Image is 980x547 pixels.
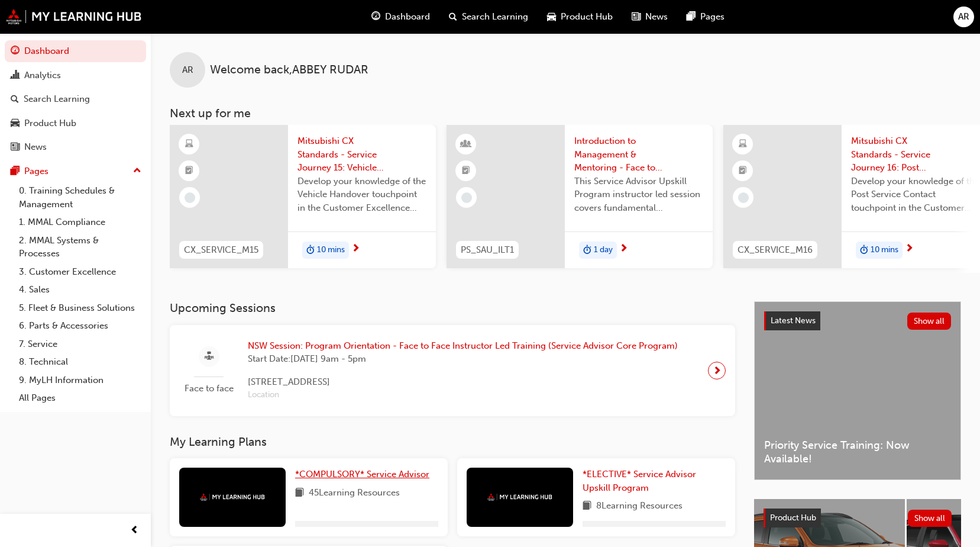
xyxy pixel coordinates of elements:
[739,137,747,152] span: learningResourceType_ELEARNING-icon
[908,510,952,527] button: Show all
[619,244,628,255] span: next-icon
[738,243,813,257] span: CX_SERVICE_M16
[14,231,146,263] a: 2. MMAL Systems & Processes
[306,243,315,258] span: duration-icon
[14,263,146,281] a: 3. Customer Excellence
[11,166,20,177] span: pages-icon
[583,469,696,493] span: *ELECTIVE* Service Advisor Upskill Program
[11,70,20,81] span: chart-icon
[851,134,980,175] span: Mitsubishi CX Standards - Service Journey 16: Post Service Contact
[462,137,470,152] span: learningResourceType_INSTRUCTOR_LED-icon
[371,9,380,24] span: guage-icon
[953,7,974,27] button: AR
[583,499,591,514] span: book-icon
[5,40,146,62] a: Dashboard
[14,371,146,390] a: 9. MyLH Information
[14,182,146,213] a: 0. Training Schedules & Management
[907,313,952,330] button: Show all
[574,175,703,215] span: This Service Advisor Upskill Program instructor led session covers fundamental management styles ...
[200,493,265,501] img: mmal
[764,439,951,465] span: Priority Service Training: Now Available!
[958,10,969,24] span: AR
[632,9,641,24] span: news-icon
[754,301,961,480] a: Latest NewsShow allPriority Service Training: Now Available!
[5,136,146,158] a: News
[24,165,48,178] div: Pages
[461,243,514,257] span: PS_SAU_ILT1
[449,9,457,24] span: search-icon
[6,9,142,24] a: mmal
[179,334,726,407] a: Face to faceNSW Session: Program Orientation - Face to Face Instructor Led Training (Service Advi...
[764,509,952,527] a: Product HubShow all
[297,175,426,215] span: Develop your knowledge of the Vehicle Handover touchpoint in the Customer Excellence (CX) Service...
[184,243,258,257] span: CX_SERVICE_M15
[905,244,914,255] span: next-icon
[309,486,400,501] span: 45 Learning Resources
[24,140,47,154] div: News
[594,243,613,257] span: 1 day
[185,137,193,152] span: learningResourceType_ELEARNING-icon
[860,243,868,258] span: duration-icon
[677,5,734,29] a: pages-iconPages
[385,10,430,24] span: Dashboard
[871,243,898,257] span: 10 mins
[24,117,76,130] div: Product Hub
[14,213,146,231] a: 1. MMAL Compliance
[739,163,747,179] span: booktick-icon
[14,389,146,407] a: All Pages
[133,163,141,179] span: up-icon
[170,301,735,315] h3: Upcoming Sessions
[248,388,678,402] span: Location
[447,125,713,268] a: PS_SAU_ILT1Introduction to Management & Mentoring - Face to Face Instructor Led Training (Service...
[5,88,146,110] a: Search Learning
[700,10,725,24] span: Pages
[439,5,538,29] a: search-iconSearch Learning
[622,5,677,29] a: news-iconNews
[362,5,439,29] a: guage-iconDashboard
[771,316,816,326] span: Latest News
[5,38,146,160] button: DashboardAnalyticsSearch LearningProduct HubNews
[851,175,980,215] span: Develop your knowledge of the Post Service Contact touchpoint in the Customer Excellence (CX) Ser...
[170,125,436,268] a: CX_SERVICE_M15Mitsubishi CX Standards - Service Journey 15: Vehicle HandoverDevelop your knowledg...
[561,10,613,24] span: Product Hub
[24,92,90,106] div: Search Learning
[687,9,696,24] span: pages-icon
[295,469,429,480] span: *COMPULSORY* Service Advisor
[130,523,139,538] span: prev-icon
[583,468,726,494] a: *ELECTIVE* Service Advisor Upskill Program
[487,493,552,501] img: mmal
[11,94,19,105] span: search-icon
[14,281,146,299] a: 4. Sales
[182,63,193,77] span: AR
[770,513,816,523] span: Product Hub
[185,192,195,203] span: learningRecordVerb_NONE-icon
[24,69,61,82] div: Analytics
[11,118,20,129] span: car-icon
[11,46,20,57] span: guage-icon
[248,375,678,389] span: [STREET_ADDRESS]
[205,349,214,364] span: sessionType_FACE_TO_FACE-icon
[462,163,470,179] span: booktick-icon
[5,160,146,182] button: Pages
[170,435,735,449] h3: My Learning Plans
[295,468,434,481] a: *COMPULSORY* Service Advisor
[14,299,146,317] a: 5. Fleet & Business Solutions
[713,362,722,379] span: next-icon
[295,486,304,501] span: book-icon
[11,142,20,153] span: news-icon
[14,335,146,353] a: 7. Service
[14,317,146,335] a: 6. Parts & Accessories
[248,339,678,353] span: NSW Session: Program Orientation - Face to Face Instructor Led Training (Service Advisor Core Pro...
[179,382,238,395] span: Face to face
[151,107,980,120] h3: Next up for me
[574,134,703,175] span: Introduction to Management & Mentoring - Face to Face Instructor Led Training (Service Advisor Up...
[5,65,146,86] a: Analytics
[248,352,678,366] span: Start Date: [DATE] 9am - 5pm
[462,10,528,24] span: Search Learning
[5,112,146,134] a: Product Hub
[14,353,146,371] a: 8. Technical
[461,192,472,203] span: learningRecordVerb_NONE-icon
[210,63,368,77] span: Welcome back , ABBEY RUDAR
[764,311,951,330] a: Latest NewsShow all
[738,192,749,203] span: learningRecordVerb_NONE-icon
